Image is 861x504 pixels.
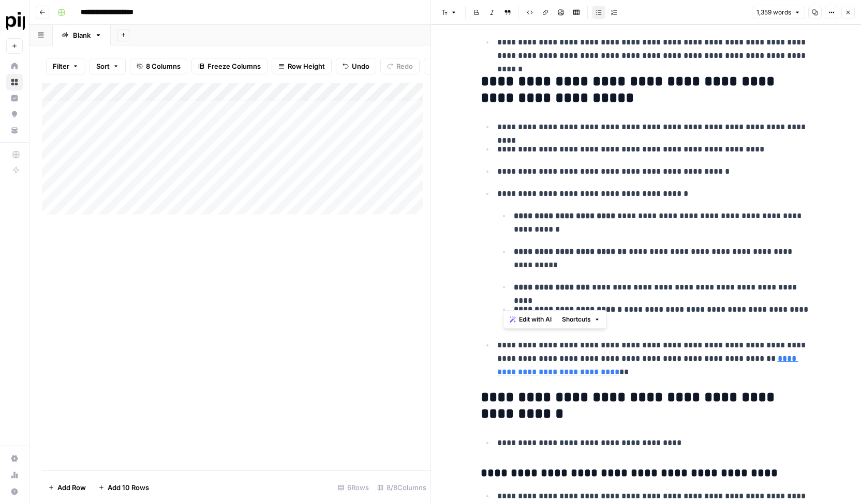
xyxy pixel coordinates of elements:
[380,58,420,74] button: Redo
[756,8,791,17] span: 1,359 words
[6,12,25,30] img: Pipe Content Team Logo
[334,479,373,496] div: 6 Rows
[146,61,181,71] span: 8 Columns
[96,61,110,71] span: Sort
[6,483,23,500] button: Help + Support
[42,479,92,496] button: Add Row
[752,6,805,19] button: 1,359 words
[191,58,268,74] button: Freeze Columns
[6,8,23,34] button: Workspace: Pipe Content Team
[53,61,69,71] span: Filter
[336,58,376,74] button: Undo
[562,315,591,324] span: Shortcuts
[272,58,332,74] button: Row Height
[130,58,187,74] button: 8 Columns
[6,90,23,106] a: Insights
[6,450,23,467] a: Settings
[92,479,155,496] button: Add 10 Rows
[288,61,325,71] span: Row Height
[6,122,23,139] a: Your Data
[73,30,91,40] div: Blank
[6,106,23,123] a: Opportunities
[373,479,430,496] div: 8/8 Columns
[6,467,23,483] a: Usage
[519,315,552,324] span: Edit with AI
[207,61,261,71] span: Freeze Columns
[396,61,413,71] span: Redo
[6,74,23,90] a: Browse
[90,58,126,74] button: Sort
[53,25,111,45] a: Blank
[57,482,86,493] span: Add Row
[6,58,23,74] a: Home
[506,313,556,326] button: Edit with AI
[352,61,369,71] span: Undo
[558,313,604,326] button: Shortcuts
[108,482,149,493] span: Add 10 Rows
[46,58,85,74] button: Filter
